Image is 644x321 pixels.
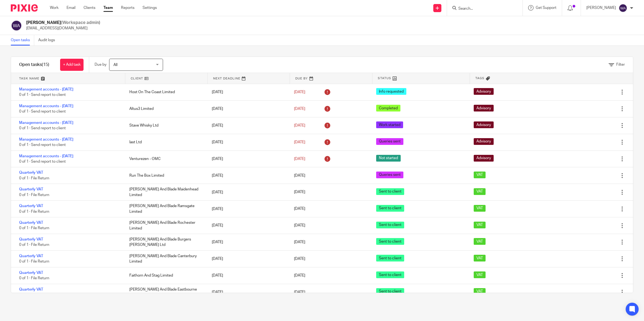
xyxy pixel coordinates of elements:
[19,193,49,197] span: 0 of 1 · File Return
[294,124,305,127] span: [DATE]
[376,188,404,195] span: Sent to client
[206,204,289,214] div: [DATE]
[19,110,66,113] span: 0 of 1 · Send report to client
[11,4,38,12] img: Pixie
[376,105,400,111] span: Completed
[19,62,49,68] h1: Open tasks
[206,170,289,181] div: [DATE]
[124,103,206,114] div: Altus3 Limited
[143,5,157,11] a: Settings
[376,138,403,145] span: Queries sent
[19,238,43,241] a: Quarterly VAT
[19,143,66,147] span: 0 of 1 · Send report to client
[376,205,404,212] span: Sent to client
[616,63,625,67] span: Filter
[475,76,484,81] span: Tags
[113,63,117,67] span: All
[26,20,100,26] h2: [PERSON_NAME]
[474,105,494,111] span: Advisory
[206,153,289,164] div: [DATE]
[206,187,289,198] div: [DATE]
[294,240,305,244] span: [DATE]
[60,59,84,71] a: + Add task
[50,5,58,11] a: Work
[474,222,486,228] span: VAT
[124,170,206,181] div: Run The Box Limited
[474,172,486,178] span: VAT
[376,121,403,128] span: Work started
[19,221,43,225] a: Quarterly VAT
[19,160,66,163] span: 0 of 1 · Send report to client
[121,5,134,11] a: Reports
[619,4,627,12] img: svg%3E
[11,20,22,31] img: svg%3E
[124,184,206,200] div: [PERSON_NAME] And Blade Maidenhead Limited
[206,220,289,231] div: [DATE]
[586,5,616,11] p: [PERSON_NAME]
[19,276,49,280] span: 0 of 1 · File Return
[474,188,486,195] span: VAT
[376,155,401,162] span: Not started
[124,234,206,250] div: [PERSON_NAME] And Blade Burgers [PERSON_NAME] Ltd
[124,251,206,267] div: [PERSON_NAME] And Blade Canterbury Limited
[376,255,404,261] span: Sent to client
[19,171,43,175] a: Quarterly VAT
[294,90,305,94] span: [DATE]
[38,35,59,46] a: Audit logs
[19,226,49,230] span: 0 of 1 · File Return
[206,87,289,97] div: [DATE]
[19,204,43,208] a: Quarterly VAT
[206,137,289,148] div: [DATE]
[378,76,391,81] span: Status
[474,238,486,245] span: VAT
[124,217,206,234] div: [PERSON_NAME] And Blade Rochester Limited
[19,243,49,247] span: 0 of 1 · File Return
[42,62,49,67] span: (15)
[124,270,206,281] div: Faithorn And Stag Limited
[376,271,404,278] span: Sent to client
[376,288,404,295] span: Sent to client
[19,88,73,91] a: Management accounts - [DATE]
[11,35,34,46] a: Open tasks
[474,271,486,278] span: VAT
[206,120,289,131] div: [DATE]
[474,155,494,162] span: Advisory
[95,62,106,67] p: Due by
[124,120,206,131] div: Stave Whisky Ltd
[206,253,289,264] div: [DATE]
[294,207,305,211] span: [DATE]
[206,270,289,281] div: [DATE]
[84,5,95,11] a: Clients
[19,288,43,291] a: Quarterly VAT
[19,187,43,191] a: Quarterly VAT
[19,121,73,125] a: Management accounts - [DATE]
[294,224,305,228] span: [DATE]
[294,290,305,294] span: [DATE]
[536,6,556,10] span: Get Support
[376,238,404,245] span: Sent to client
[26,26,100,31] p: [EMAIL_ADDRESS][DOMAIN_NAME]
[474,288,486,295] span: VAT
[294,274,305,277] span: [DATE]
[124,153,206,164] div: Venturezen - OMC
[294,107,305,111] span: [DATE]
[474,121,494,128] span: Advisory
[19,154,73,158] a: Management accounts - [DATE]
[294,190,305,194] span: [DATE]
[474,88,494,95] span: Advisory
[294,157,305,161] span: [DATE]
[294,257,305,261] span: [DATE]
[19,210,49,214] span: 0 of 1 · File Return
[458,6,506,11] input: Search
[61,20,100,25] span: (Workspace admin)
[19,260,49,263] span: 0 of 1 · File Return
[19,93,66,97] span: 0 of 1 · Send report to client
[376,222,404,228] span: Sent to client
[206,287,289,298] div: [DATE]
[294,140,305,144] span: [DATE]
[206,103,289,114] div: [DATE]
[376,172,403,178] span: Queries sent
[124,137,206,148] div: Iast Ltd
[19,126,66,130] span: 0 of 1 · Send report to client
[474,205,486,212] span: VAT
